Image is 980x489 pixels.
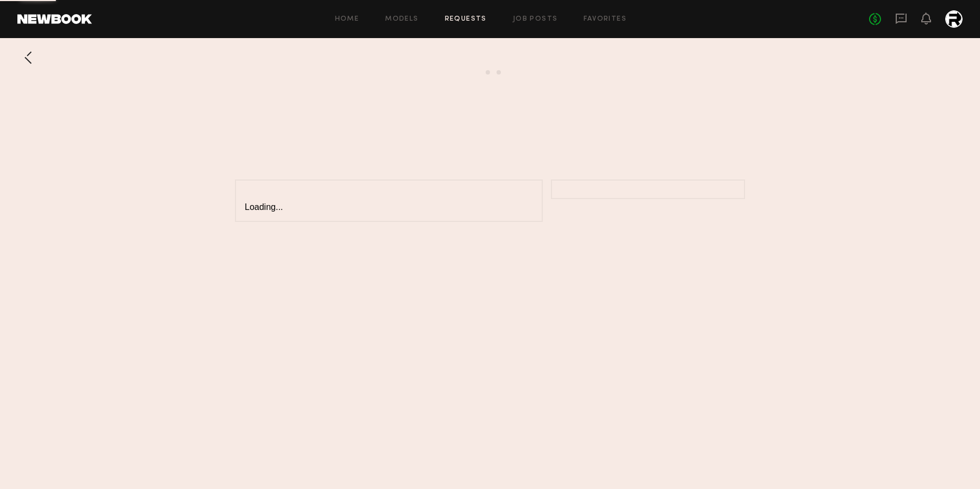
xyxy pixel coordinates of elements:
[445,16,487,23] a: Requests
[513,16,558,23] a: Job Posts
[335,16,359,23] a: Home
[385,16,418,23] a: Models
[245,189,533,212] div: Loading...
[584,16,627,23] a: Favorites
